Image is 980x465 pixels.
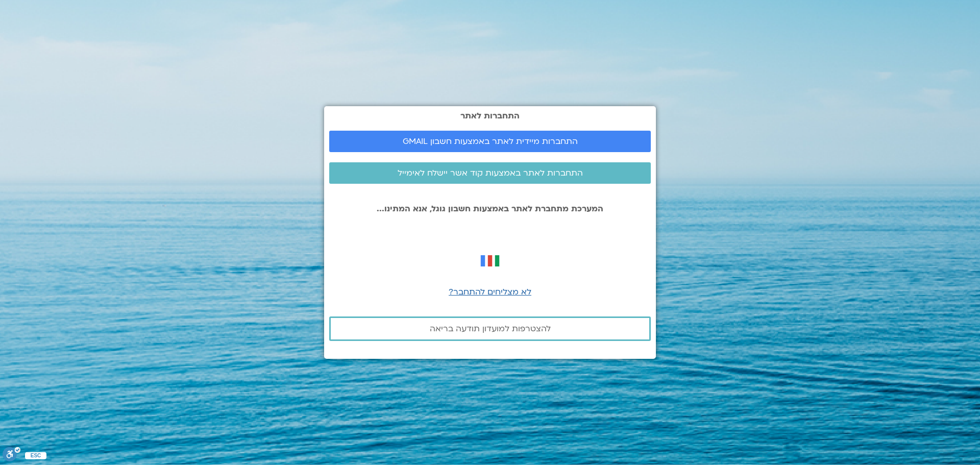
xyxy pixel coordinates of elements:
[329,316,651,341] a: להצטרפות למועדון תודעה בריאה
[329,162,651,184] a: התחברות לאתר באמצעות קוד אשר יישלח לאימייל
[398,168,583,178] span: התחברות לאתר באמצעות קוד אשר יישלח לאימייל
[430,324,551,333] span: להצטרפות למועדון תודעה בריאה
[403,137,578,146] span: התחברות מיידית לאתר באמצעות חשבון GMAIL
[329,111,651,120] h2: התחברות לאתר
[449,286,531,298] a: לא מצליחים להתחבר?
[329,131,651,152] a: התחברות מיידית לאתר באמצעות חשבון GMAIL
[329,204,651,213] p: המערכת מתחברת לאתר באמצעות חשבון גוגל, אנא המתינו...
